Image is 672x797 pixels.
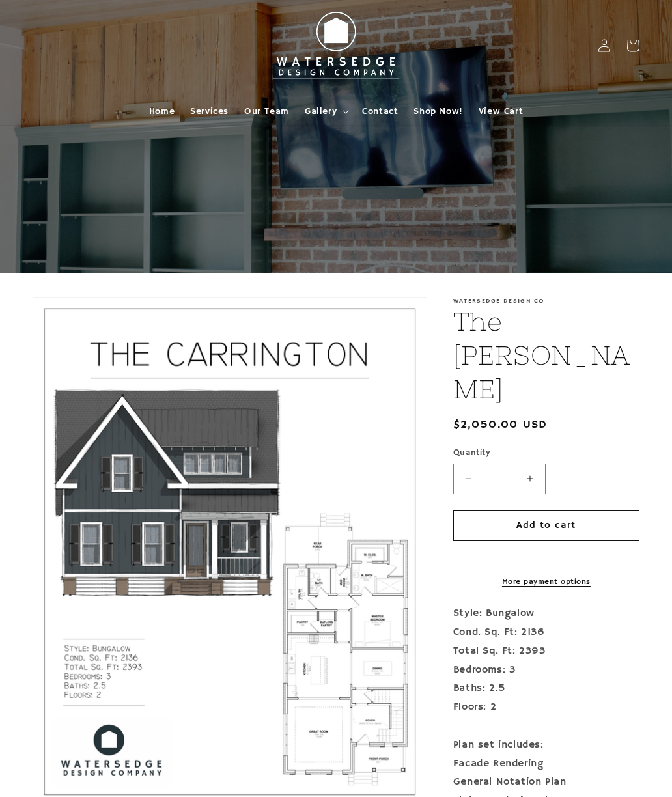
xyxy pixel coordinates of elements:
a: More payment options [453,576,639,588]
div: Plan set includes: [453,736,639,755]
summary: Gallery [297,98,354,125]
span: Shop Now! [413,105,462,117]
button: Add to cart [453,510,639,541]
a: Services [182,98,236,125]
h1: The [PERSON_NAME] [453,305,639,406]
span: View Cart [479,105,523,117]
span: Our Team [244,105,289,117]
p: Watersedge Design Co [453,297,639,305]
span: Home [149,105,175,117]
div: General Notation Plan [453,773,639,792]
a: Contact [354,98,406,125]
a: View Cart [471,98,531,125]
a: Home [141,98,182,125]
span: $2,050.00 USD [453,416,548,434]
span: Services [190,105,229,117]
div: Facade Rendering [453,755,639,774]
label: Quantity [453,447,639,460]
a: Shop Now! [406,98,470,125]
span: Contact [362,105,398,117]
img: Watersedge Design Co [264,5,408,86]
a: Our Team [236,98,297,125]
span: Gallery [305,105,337,117]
